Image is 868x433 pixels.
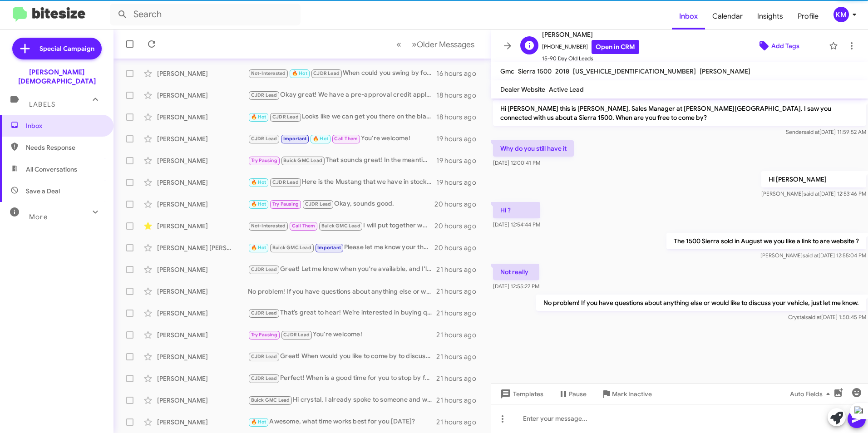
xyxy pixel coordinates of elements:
span: Not-Interested [251,70,286,76]
span: Inbox [26,121,103,130]
div: 20 hours ago [434,243,483,252]
span: Special Campaign [39,44,94,53]
div: [PERSON_NAME] [157,69,248,78]
div: 21 hours ago [436,418,483,427]
div: [PERSON_NAME] [157,134,248,143]
button: Previous [391,35,407,54]
span: CJDR Lead [251,136,277,142]
span: « [396,39,401,50]
button: Templates [491,386,551,402]
a: Inbox [672,3,705,30]
div: 20 hours ago [434,221,483,231]
span: Insights [750,3,790,30]
span: said at [804,128,819,135]
span: All Conversations [26,165,77,174]
span: » [412,39,417,50]
div: [PERSON_NAME] [157,374,248,383]
div: [PERSON_NAME] [157,330,248,340]
div: Please let me know your thoughts, and if there is anything else I can help answer. [248,242,434,253]
span: CJDR Lead [313,70,340,76]
span: Crystal [DATE] 1:50:45 PM [788,314,866,320]
span: Active Lead [549,85,584,93]
span: 🔥 Hot [292,70,307,76]
div: [PERSON_NAME] [157,309,248,318]
span: Important [283,136,307,142]
span: CJDR Lead [272,179,299,185]
div: 21 hours ago [436,396,483,405]
button: Auto Fields [783,386,841,402]
span: More [29,213,48,221]
span: 15-90 Day Old Leads [542,54,639,63]
div: [PERSON_NAME] [157,200,248,209]
div: You're welcome! [248,330,436,340]
span: 🔥 Hot [251,114,266,120]
div: [PERSON_NAME] [157,396,248,405]
a: Calendar [705,3,750,30]
span: Needs Response [26,143,103,152]
div: [PERSON_NAME] [157,156,248,165]
span: Mark Inactive [612,386,652,402]
span: [PERSON_NAME] [542,29,639,40]
span: 🔥 Hot [251,245,266,251]
div: [PERSON_NAME] [157,221,248,231]
span: [PERSON_NAME] [DATE] 12:53:46 PM [761,190,866,197]
span: Try Pausing [272,201,299,207]
input: Search [110,4,301,25]
span: CJDR Lead [251,92,277,98]
button: Mark Inactive [594,386,659,402]
span: CJDR Lead [251,266,277,272]
span: Sierra 1500 [518,67,552,75]
div: I will put together what we spoke about and send it over to you shortly [248,221,434,231]
div: 16 hours ago [436,69,483,78]
div: 18 hours ago [436,91,483,100]
span: CJDR Lead [251,354,277,359]
div: 21 hours ago [436,265,483,274]
div: [PERSON_NAME] [157,178,248,187]
span: Profile [790,3,826,30]
span: CJDR Lead [272,114,299,120]
div: No problem! If you have questions about anything else or would like to discuss your vehicle, just... [248,287,436,296]
span: [DATE] 12:54:44 PM [493,221,540,228]
p: No problem! If you have questions about anything else or would like to discuss your vehicle, just... [536,295,866,311]
span: said at [804,190,819,197]
span: 🔥 Hot [251,179,266,185]
div: Perfect! When is a good time for you to stop by for a quick appraisal? [248,373,436,384]
div: 21 hours ago [436,374,483,383]
span: Try Pausing [251,332,277,338]
div: Hi crystal, I already spoke to someone and we were unable to get to a good range. [248,395,436,405]
div: 18 hours ago [436,113,483,122]
button: KM [826,7,858,22]
span: CJDR Lead [251,375,277,381]
span: 🔥 Hot [251,419,266,425]
div: Great! Let me know when you're available, and I'll set up an appointment for you to discuss your ... [248,264,436,275]
span: Call Them [334,136,358,142]
span: Gmc [500,67,514,75]
div: 19 hours ago [436,156,483,165]
span: [PERSON_NAME] [DATE] 12:55:04 PM [760,252,866,259]
div: You're welcome! [248,133,436,144]
span: Buick GMC Lead [251,397,290,403]
div: 21 hours ago [436,309,483,318]
nav: Page navigation example [391,35,480,54]
div: [PERSON_NAME] [157,352,248,361]
div: 21 hours ago [436,330,483,340]
span: Older Messages [417,39,474,49]
span: Sender [DATE] 11:59:52 AM [786,128,866,135]
span: Auto Fields [790,386,833,402]
div: Here is the Mustang that we have in stock currently. What are your thoughts? [248,177,436,187]
span: Save a Deal [26,187,60,196]
div: 20 hours ago [434,200,483,209]
span: [US_VEHICLE_IDENTIFICATION_NUMBER] [573,67,696,75]
span: 🔥 Hot [313,136,328,142]
span: Pause [569,386,587,402]
span: Not-Interested [251,223,286,229]
p: Hi ? [493,202,540,218]
span: Important [317,245,341,251]
span: 2018 [555,67,569,75]
span: CJDR Lead [283,332,310,338]
div: Okay great! We have a pre-approval credit application that I can send you the link for if you wis... [248,90,436,100]
span: said at [803,252,819,259]
span: Buick GMC Lead [321,223,360,229]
